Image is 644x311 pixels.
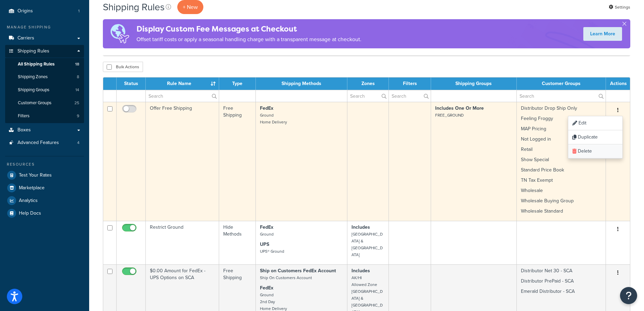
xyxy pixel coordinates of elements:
td: Distributor Drop Ship Only [517,102,606,221]
p: Wholesale Standard [521,208,601,215]
span: 4 [77,140,80,146]
a: Origins 1 [5,5,84,17]
p: Feeling Froggy [521,115,601,122]
td: Hide Methods [219,221,255,264]
input: Search [146,90,219,102]
a: All Shipping Rules 18 [5,58,84,71]
a: Learn More [583,27,622,41]
a: Advanced Features 4 [5,136,84,149]
strong: Includes One Or More [435,105,484,112]
span: Origins [17,8,33,14]
small: Ground Home Delivery [260,112,287,125]
th: Type [219,77,255,90]
img: duties-banner-06bc72dcb5fe05cb3f9472aba00be2ae8eb53ab6f0d8bb03d382ba314ac3c341.png [103,19,136,48]
span: All Shipping Rules [18,61,55,67]
span: Shipping Groups [18,87,49,93]
a: Customer Groups 25 [5,97,84,109]
li: Shipping Zones [5,71,84,83]
input: Search [517,90,606,102]
span: 18 [75,61,79,67]
button: Open Resource Center [620,287,637,304]
p: Not Logged in [521,136,601,143]
th: Shipping Methods [256,77,347,90]
span: Carriers [17,35,34,41]
span: Boxes [17,127,31,133]
a: Carriers [5,32,84,45]
a: Test Your Rates [5,169,84,181]
span: Analytics [19,198,38,204]
th: Customer Groups [517,77,606,90]
span: Shipping Rules [17,48,49,54]
p: MAP Pricing [521,125,601,132]
p: Distributor PrePaid - SCA [521,278,601,285]
li: Shipping Groups [5,84,84,96]
strong: FedEx [260,284,273,291]
p: Emerald Distributor - SCA [521,288,601,295]
a: Duplicate [568,130,622,144]
th: Shipping Groups [431,77,516,90]
span: 9 [77,113,79,119]
span: Test Your Rates [19,172,52,178]
small: Ship On Customers Account [260,275,312,281]
strong: UPS [260,241,269,248]
span: 25 [74,100,79,106]
p: Show Special [521,156,601,163]
td: Offer Free Shipping [146,102,219,221]
a: Shipping Rules [5,45,84,58]
span: 8 [77,74,79,80]
a: Delete [568,144,622,158]
p: Wholesale [521,187,601,194]
a: Boxes [5,124,84,136]
a: Settings [609,2,630,12]
td: Free Shipping [219,102,255,221]
th: Actions [606,77,630,90]
p: TN Tax Exempt [521,177,601,184]
h4: Display Custom Fee Messages at Checkout [136,23,361,35]
li: Customer Groups [5,97,84,109]
input: Search [389,90,431,102]
span: 1 [78,8,80,14]
div: Manage Shipping [5,24,84,30]
div: Resources [5,162,84,167]
a: Edit [568,116,622,130]
a: Analytics [5,194,84,207]
a: Shipping Groups 14 [5,84,84,96]
button: Bulk Actions [103,62,143,72]
li: Origins [5,5,84,17]
small: UPS® Ground [260,248,284,254]
small: Ground [260,231,274,237]
small: [GEOGRAPHIC_DATA] & [GEOGRAPHIC_DATA] [351,231,383,258]
span: Shipping Zones [18,74,48,80]
input: Search [347,90,389,102]
span: Customer Groups [18,100,51,106]
small: FREE_GROUND [435,112,464,118]
p: Standard Price Book [521,167,601,174]
th: Filters [389,77,431,90]
a: Filters 9 [5,110,84,122]
h1: Shipping Rules [103,0,165,14]
strong: FedEx [260,224,273,231]
span: 14 [75,87,79,93]
li: All Shipping Rules [5,58,84,71]
span: Marketplace [19,185,45,191]
li: Advanced Features [5,136,84,149]
td: Restrict Ground [146,221,219,264]
th: Status [117,77,146,90]
p: Offset tariff costs or apply a seasonal handling charge with a transparent message at checkout. [136,35,361,44]
strong: Includes [351,267,370,274]
th: Rule Name : activate to sort column ascending [146,77,219,90]
a: Marketplace [5,182,84,194]
a: Help Docs [5,207,84,219]
span: Filters [18,113,29,119]
span: Advanced Features [17,140,59,146]
th: Zones [347,77,389,90]
li: Shipping Rules [5,45,84,123]
strong: FedEx [260,105,273,112]
span: Help Docs [19,211,41,216]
